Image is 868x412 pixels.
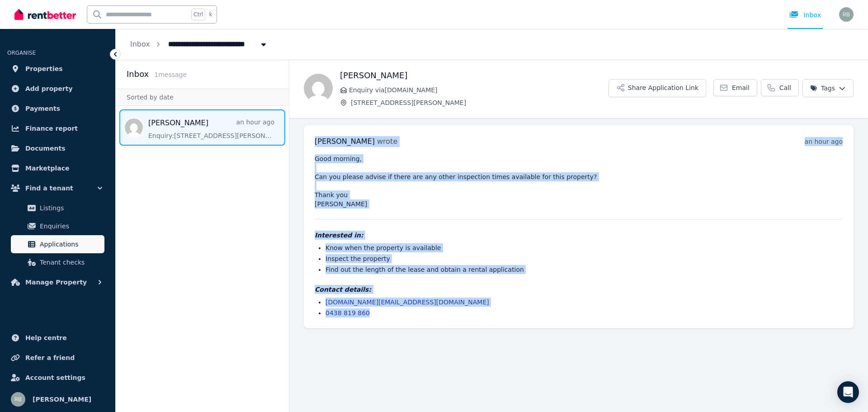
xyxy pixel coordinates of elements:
[349,85,609,95] span: Enquiry via [DOMAIN_NAME]
[25,123,78,134] span: Finance report
[325,243,843,252] li: Know when the property is available
[25,352,75,363] span: Refer a friend
[315,154,843,208] pre: Good morning, Can you please advise if there are any other inspection times available for this pr...
[25,183,73,194] span: Find a tenant
[7,273,108,291] button: Manage Property
[25,277,87,288] span: Manage Property
[7,119,108,137] a: Finance report
[116,29,283,60] nav: Breadcrumb
[325,309,370,317] a: 0438 819 860
[33,394,91,405] span: [PERSON_NAME]
[25,163,69,174] span: Marketplace
[340,69,609,82] h1: [PERSON_NAME]
[779,83,791,92] span: Call
[325,254,843,263] li: Inspect the property
[713,79,757,96] a: Email
[25,83,73,94] span: Add property
[116,106,289,149] nav: Message list
[377,137,397,146] span: wrote
[7,369,108,387] a: Account settings
[154,71,187,78] span: 1 message
[7,139,108,157] a: Documents
[810,84,835,93] span: Tags
[40,257,101,268] span: Tenant checks
[11,392,25,407] img: Rick Baek
[789,10,821,19] div: Inbox
[25,372,85,383] span: Account settings
[116,89,289,106] div: Sorted by date
[11,253,104,271] a: Tenant checks
[25,332,67,343] span: Help centre
[11,235,104,253] a: Applications
[315,137,375,146] span: [PERSON_NAME]
[40,203,101,213] span: Listings
[325,265,843,274] li: Find out the length of the lease and obtain a rental application
[11,217,104,235] a: Enquiries
[25,143,66,154] span: Documents
[7,50,36,56] span: ORGANISE
[732,83,750,92] span: Email
[761,79,799,96] a: Call
[837,381,859,403] div: Open Intercom Messenger
[7,159,108,177] a: Marketplace
[802,79,854,97] button: Tags
[11,199,104,217] a: Listings
[14,8,76,21] img: RentBetter
[148,118,274,140] a: [PERSON_NAME]an hour agoEnquiry:[STREET_ADDRESS][PERSON_NAME].
[7,80,108,98] a: Add property
[7,60,108,78] a: Properties
[40,239,101,250] span: Applications
[25,63,63,74] span: Properties
[7,99,108,118] a: Payments
[7,329,108,347] a: Help centre
[25,103,60,114] span: Payments
[130,40,150,48] a: Inbox
[315,285,843,294] h4: Contact details:
[304,74,333,103] img: Anna Glass
[839,7,854,22] img: Rick Baek
[325,298,489,306] a: [DOMAIN_NAME][EMAIL_ADDRESS][DOMAIN_NAME]
[609,79,706,97] button: Share Application Link
[7,179,108,197] button: Find a tenant
[351,98,609,107] span: [STREET_ADDRESS][PERSON_NAME]
[209,11,212,18] span: k
[40,221,101,232] span: Enquiries
[805,138,843,145] time: an hour ago
[315,231,843,240] h4: Interested in:
[191,9,205,20] span: Ctrl
[7,349,108,367] a: Refer a friend
[127,68,149,81] h2: Inbox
